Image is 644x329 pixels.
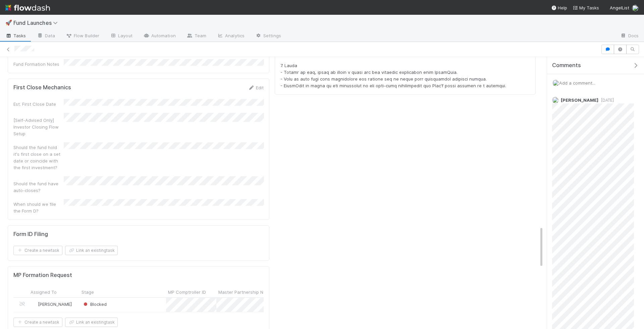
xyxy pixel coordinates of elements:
[181,31,212,42] a: Team
[5,2,50,13] img: logo-inverted-e16ddd16eac7371096b0.svg
[138,31,181,42] a: Automation
[13,201,64,214] div: When should we file the Form D?
[13,246,62,255] button: Create a newtask
[82,301,107,307] span: Blocked
[13,318,62,327] button: Create a newtask
[105,31,138,42] a: Layout
[615,31,644,42] a: Docs
[561,97,598,103] span: [PERSON_NAME]
[13,19,61,26] span: Fund Launches
[632,5,639,11] img: avatar_892eb56c-5b5a-46db-bf0b-2a9023d0e8f8.png
[13,180,64,194] div: Should the fund have auto-closes?
[66,32,99,39] span: Flow Builder
[573,5,599,10] span: My Tasks
[551,4,567,11] div: Help
[168,289,206,295] span: MP Comptroller ID
[32,31,60,42] a: Data
[65,246,118,255] button: Link an existingtask
[32,301,37,307] img: avatar_892eb56c-5b5a-46db-bf0b-2a9023d0e8f8.png
[559,80,595,86] span: Add a comment...
[31,289,57,295] span: Assigned To
[552,80,559,86] img: avatar_892eb56c-5b5a-46db-bf0b-2a9023d0e8f8.png
[552,62,581,69] span: Comments
[31,301,72,308] div: [PERSON_NAME]
[13,231,48,238] h5: Form ID Filing
[38,301,72,307] span: [PERSON_NAME]
[552,97,559,103] img: avatar_0a9e60f7-03da-485c-bb15-a40c44fcec20.png
[610,5,629,10] span: AngelList
[250,31,286,42] a: Settings
[65,318,118,327] button: Link an existingtask
[13,61,64,67] div: Fund Formation Notes
[212,31,250,42] a: Analytics
[60,31,105,42] a: Flow Builder
[218,289,272,295] span: Master Partnership Name
[13,101,64,107] div: Est. First Close Date
[13,272,72,279] h5: MP Formation Request
[82,289,94,295] span: Stage
[598,98,614,103] span: [DATE]
[82,301,107,308] div: Blocked
[13,84,71,91] h5: First Close Mechanics
[5,32,26,39] span: Tasks
[5,20,12,26] span: 🚀
[248,85,264,90] a: Edit
[13,117,64,137] div: [Self-Advised Only] Investor Closing Flow Setup
[573,4,599,11] a: My Tasks
[13,144,64,171] div: Should the fund hold it's first close on a set date or coincide with the first investment?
